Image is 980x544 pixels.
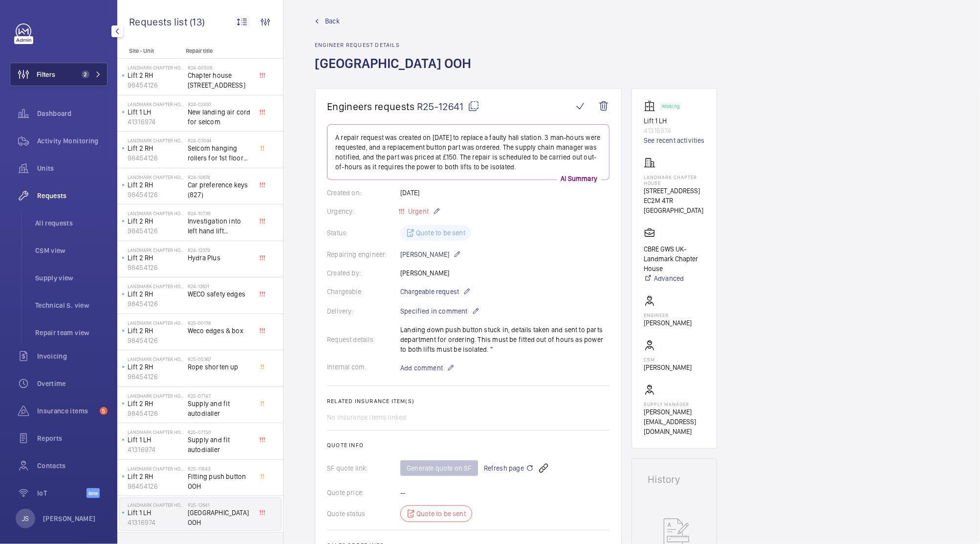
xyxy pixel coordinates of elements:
[35,246,108,255] span: CSM view
[128,289,184,299] p: Lift 2 RH
[128,320,184,326] p: Landmark Chapter House
[417,100,479,113] span: R25-12641
[188,362,252,372] span: Rope shorten up
[188,210,252,216] h2: R24-10739
[128,247,184,253] p: Landmark Chapter House
[35,328,108,338] span: Repair team view
[128,362,184,372] p: Lift 2 RH
[315,54,477,88] h1: [GEOGRAPHIC_DATA] OOH
[400,305,479,317] p: Specified in comment
[37,69,55,79] span: Filters
[188,253,252,263] span: Hydra Plus
[327,398,610,405] h2: Related insurance item(s)
[37,163,108,173] span: Units
[128,190,184,200] p: 98454126
[188,393,252,399] h2: R25-07147
[484,462,534,474] span: Refresh page
[188,326,252,336] span: Weco edges & box
[644,196,705,215] p: EC2M 4TR [GEOGRAPHIC_DATA]
[128,263,184,272] p: 98454126
[644,273,705,283] a: Advanced
[188,247,252,253] h2: R24-12379
[188,107,252,127] span: New landing air cord for selcom
[35,273,108,283] span: Supply view
[315,42,477,48] h2: Engineer request details
[128,372,184,382] p: 98454126
[128,70,184,80] p: Lift 2 RH
[128,399,184,408] p: Lift 2 RH
[188,283,252,289] h2: R24-12631
[400,363,443,373] span: Add comment
[644,100,659,112] img: elevator.svg
[662,105,679,108] p: Working
[188,435,252,454] span: Supply and fit autodialler
[400,249,461,260] p: [PERSON_NAME]
[129,16,190,28] span: Requests list
[37,379,108,388] span: Overtime
[327,442,610,449] h2: Quote info
[128,408,184,418] p: 98454126
[128,226,184,236] p: 98454126
[644,174,705,186] p: Landmark Chapter House
[128,143,184,153] p: Lift 2 RH
[128,65,184,70] p: Landmark Chapter House
[128,137,184,143] p: Landmark Chapter House
[186,47,250,54] p: Repair title
[644,116,705,126] p: Lift 1 LH
[37,433,108,443] span: Reports
[188,508,252,527] span: [GEOGRAPHIC_DATA] OOH
[327,100,415,113] span: Engineers requests
[82,70,89,78] span: 2
[37,351,108,361] span: Invoicing
[128,117,184,127] p: 41316974
[128,472,184,481] p: Lift 2 RH
[128,210,184,216] p: Landmark Chapter House
[43,514,96,523] p: [PERSON_NAME]
[128,502,184,508] p: Landmark Chapter House
[644,401,705,407] p: Supply manager
[128,518,184,527] p: 41316974
[648,475,701,484] h1: History
[188,502,252,508] h2: R25-12641
[188,466,252,472] h2: R25-11843
[188,216,252,236] span: Investigation into left hand lift reoccuring fault
[335,133,601,172] p: A repair request was created on [DATE] to replace a faulty hall station. 3 man-hours were request...
[128,429,184,435] p: Landmark Chapter House
[128,299,184,309] p: 98454126
[128,101,184,107] p: Landmark Chapter House
[188,143,252,163] span: Selcom hanging rollers for 1st floor landing
[128,508,184,518] p: Lift 1 LH
[37,488,87,498] span: IoT
[128,356,184,362] p: Landmark Chapter House
[22,514,29,523] p: JS
[100,407,108,415] span: 5
[644,312,692,318] p: Engineer
[188,399,252,418] span: Supply and fit autodialler
[188,65,252,70] h2: R24-00506
[406,207,429,215] span: Urgent
[128,326,184,336] p: Lift 2 RH
[188,137,252,143] h2: R24-03594
[644,136,705,145] a: See recent activities
[644,357,692,363] p: CSM
[400,287,459,296] span: Chargeable request
[188,320,252,326] h2: R25-00138
[128,216,184,226] p: Lift 2 RH
[37,461,108,471] span: Contacts
[128,445,184,454] p: 41316974
[35,300,108,310] span: Technical S. view
[644,186,705,196] p: [STREET_ADDRESS]
[37,136,108,146] span: Activity Monitoring
[37,191,108,201] span: Requests
[35,218,108,228] span: All requests
[128,435,184,445] p: Lift 1 LH
[128,336,184,345] p: 98454126
[644,318,692,328] p: [PERSON_NAME]
[128,153,184,163] p: 98454126
[128,481,184,491] p: 98454126
[128,466,184,472] p: Landmark Chapter House
[37,406,96,416] span: Insurance items
[37,109,108,118] span: Dashboard
[325,16,340,26] span: Back
[644,244,705,273] p: CBRE GWS UK- Landmark Chapter House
